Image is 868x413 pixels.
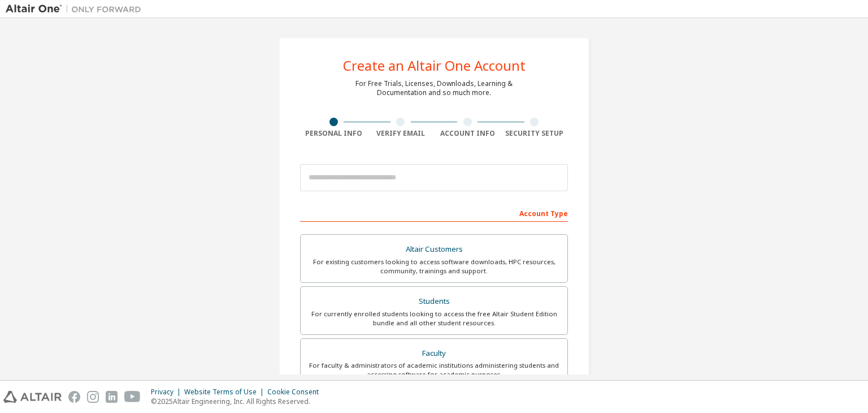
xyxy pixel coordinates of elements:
div: Security Setup [501,129,568,138]
img: instagram.svg [87,391,99,403]
div: Website Terms of Use [184,388,267,397]
div: Faculty [307,346,561,362]
div: Students [307,294,561,309]
div: Verify Email [367,129,435,138]
div: Privacy [151,388,184,397]
div: Altair Customers [307,242,561,257]
img: altair_logo.svg [3,391,62,403]
img: linkedin.svg [106,391,118,403]
div: Cookie Consent [267,388,325,397]
div: For currently enrolled students looking to access the free Altair Student Edition bundle and all ... [307,309,561,328]
div: Create an Altair One Account [343,59,526,72]
img: facebook.svg [68,391,80,403]
div: Personal Info [300,129,367,138]
div: For existing customers looking to access software downloads, HPC resources, community, trainings ... [307,257,561,276]
div: Account Info [434,129,501,138]
div: Account Type [300,204,568,222]
p: © 2025 Altair Engineering, Inc. All Rights Reserved. [151,397,325,406]
img: Altair One [6,3,147,15]
div: For faculty & administrators of academic institutions administering students and accessing softwa... [307,361,561,379]
div: For Free Trials, Licenses, Downloads, Learning & Documentation and so much more. [355,79,513,97]
img: youtube.svg [124,391,141,403]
